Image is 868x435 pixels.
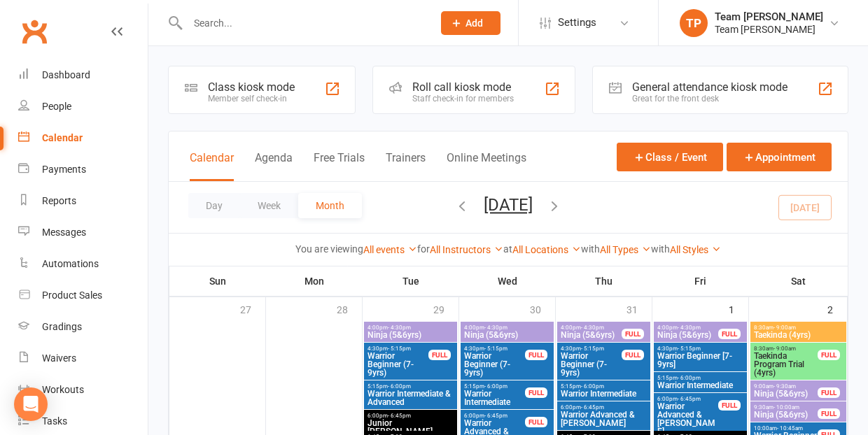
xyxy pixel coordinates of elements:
span: Warrior Intermediate [657,381,744,390]
a: Clubworx [17,14,52,49]
span: - 5:15pm [388,345,411,352]
span: 5:15pm [367,383,454,390]
a: Product Sales [18,280,148,311]
div: 2 [827,297,847,320]
span: - 6:45pm [484,413,507,419]
th: Fri [652,266,749,296]
a: Dashboard [18,59,148,91]
div: FULL [718,329,741,339]
span: Warrior Intermediate & Advanced [367,390,454,406]
span: - 4:30pm [581,325,604,331]
span: Warrior Intermediate [463,390,526,406]
div: 30 [530,297,555,320]
div: Open Intercom Messenger [14,387,48,421]
div: FULL [622,350,644,360]
div: Team [PERSON_NAME] [715,23,823,36]
th: Sun [169,266,266,296]
span: Ninja (5&6yrs) [753,390,818,398]
span: Settings [558,7,596,38]
div: FULL [525,417,547,427]
div: FULL [818,350,840,360]
button: Trainers [386,151,426,181]
a: Calendar [18,122,148,154]
div: Staff check-in for members [412,94,514,104]
th: Tue [363,266,459,296]
span: - 10:45am [777,425,803,432]
span: 9:00am [753,383,818,390]
a: Messages [18,217,148,248]
span: 4:30pm [657,345,744,352]
span: Ninja (5&6yrs) [463,331,551,339]
th: Thu [556,266,652,296]
a: Automations [18,248,148,280]
span: - 4:30pm [388,325,411,331]
div: Automations [42,258,99,269]
div: General attendance kiosk mode [632,80,787,94]
div: 27 [240,297,265,320]
span: 8:30am [753,345,818,352]
div: People [42,101,71,112]
span: Taekinda (4yrs) [753,331,843,339]
strong: with [651,243,670,255]
span: - 9:30am [773,383,796,390]
div: Workouts [42,384,84,395]
a: People [18,91,148,122]
input: Search... [183,13,423,33]
span: - 9:00am [773,325,796,331]
a: All events [363,244,417,255]
a: Waivers [18,343,148,374]
span: - 6:00pm [484,383,507,390]
a: Reports [18,185,148,217]
span: Warrior Beginner (7-9yrs) [463,352,526,377]
span: Ninja (5&6yrs) [753,411,818,419]
span: - 5:15pm [678,345,701,352]
strong: You are viewing [295,243,363,255]
div: FULL [622,329,644,339]
span: 6:00pm [367,413,454,419]
span: - 9:00am [773,345,796,352]
span: Warrior Beginner (7-9yrs) [560,352,622,377]
a: Workouts [18,374,148,406]
div: Gradings [42,321,82,332]
div: Messages [42,227,86,238]
span: Add [465,17,483,29]
a: Payments [18,154,148,185]
div: Dashboard [42,69,90,80]
button: Class / Event [617,143,723,171]
div: Team [PERSON_NAME] [715,10,823,23]
div: TP [680,9,708,37]
span: Warrior Intermediate [560,390,647,398]
span: Taekinda Program Trial (4yrs) [753,352,818,377]
strong: at [503,243,512,255]
span: 4:30pm [463,345,526,352]
span: - 6:45pm [388,413,411,419]
span: - 5:15pm [581,345,604,352]
th: Mon [266,266,363,296]
button: Appointment [727,143,832,171]
span: 4:30pm [560,345,622,352]
span: - 4:30pm [678,325,701,331]
button: Week [240,193,298,218]
span: 4:30pm [367,345,429,352]
span: 6:00pm [560,404,647,411]
span: Ninja (5&6yrs) [367,331,454,339]
div: Great for the front desk [632,94,787,104]
span: - 6:45pm [678,396,701,402]
span: - 6:00pm [581,383,604,390]
a: All Locations [512,244,581,255]
a: Gradings [18,311,148,343]
span: - 6:00pm [678,375,701,381]
th: Wed [459,266,556,296]
div: FULL [718,400,741,411]
div: Member self check-in [208,94,295,104]
div: Tasks [42,415,67,427]
a: All Styles [670,244,721,255]
span: 4:00pm [657,325,719,331]
button: Calendar [190,151,234,181]
button: Online Meetings [447,151,526,181]
button: [DATE] [484,195,533,215]
div: 29 [433,297,458,320]
span: Warrior Beginner [7-9yrs] [657,352,744,369]
button: Day [188,193,240,218]
button: Free Trials [314,151,365,181]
